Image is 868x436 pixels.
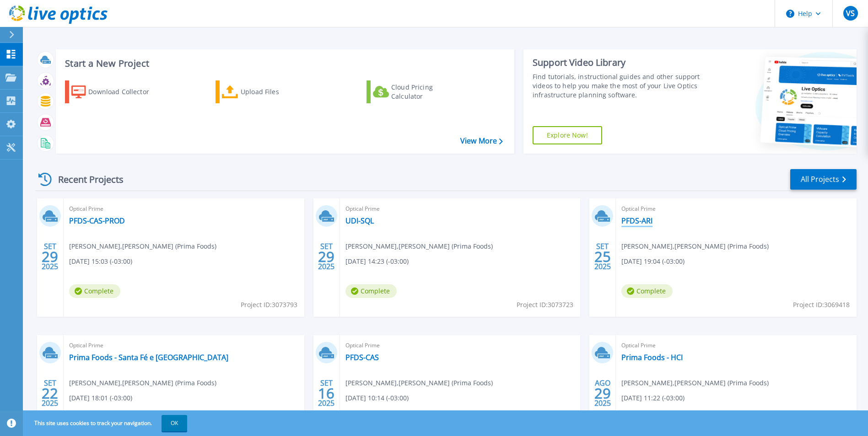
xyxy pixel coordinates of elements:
[25,415,187,431] span: This site uses cookies to track your navigation.
[594,253,611,261] span: 25
[41,240,59,273] div: SET 2025
[65,58,502,69] h3: Start a New Project
[594,377,611,410] div: AGO 2025
[621,284,673,298] span: Complete
[345,340,575,351] span: Optical Prime
[69,256,132,266] span: [DATE] 15:03 (-03:00)
[621,378,769,388] span: [PERSON_NAME] , [PERSON_NAME] (Prima Foods)
[533,72,702,100] div: Find tutorials, instructional guides and other support videos to help you make the most of your L...
[345,216,374,225] a: UDI-SQL
[241,83,314,101] div: Upload Files
[69,378,216,388] span: [PERSON_NAME] , [PERSON_NAME] (Prima Foods)
[69,353,228,362] a: Prima Foods - Santa Fé e [GEOGRAPHIC_DATA]
[846,10,855,17] span: VS
[216,80,318,103] a: Upload Files
[41,377,59,410] div: SET 2025
[69,393,132,403] span: [DATE] 18:01 (-03:00)
[621,241,769,251] span: [PERSON_NAME] , [PERSON_NAME] (Prima Foods)
[533,126,602,144] a: Explore Now!
[460,137,503,145] a: View More
[42,389,58,397] span: 22
[517,300,573,310] span: Project ID: 3073723
[793,300,850,310] span: Project ID: 3069418
[88,83,162,101] div: Download Collector
[35,168,136,191] div: Recent Projects
[345,204,575,214] span: Optical Prime
[318,240,335,273] div: SET 2025
[69,241,216,251] span: [PERSON_NAME] , [PERSON_NAME] (Prima Foods)
[391,83,464,101] div: Cloud Pricing Calculator
[69,216,125,225] a: PFDS-CAS-PROD
[65,80,167,103] a: Download Collector
[533,57,702,69] div: Support Video Library
[621,204,851,214] span: Optical Prime
[69,340,299,351] span: Optical Prime
[345,241,493,251] span: [PERSON_NAME] , [PERSON_NAME] (Prima Foods)
[621,216,652,225] a: PFDS-ARI
[318,389,334,397] span: 16
[345,256,409,266] span: [DATE] 14:23 (-03:00)
[42,253,58,261] span: 29
[594,389,611,397] span: 29
[790,169,857,190] a: All Projects
[621,353,683,362] a: Prima Foods - HCI
[621,393,685,403] span: [DATE] 11:22 (-03:00)
[345,378,493,388] span: [PERSON_NAME] , [PERSON_NAME] (Prima Foods)
[318,253,334,261] span: 29
[594,240,611,273] div: SET 2025
[621,340,851,351] span: Optical Prime
[241,300,297,310] span: Project ID: 3073793
[621,256,685,266] span: [DATE] 19:04 (-03:00)
[345,393,409,403] span: [DATE] 10:14 (-03:00)
[69,284,120,298] span: Complete
[345,353,379,362] a: PFDS-CAS
[69,204,299,214] span: Optical Prime
[345,284,397,298] span: Complete
[318,377,335,410] div: SET 2025
[367,80,469,103] a: Cloud Pricing Calculator
[162,415,187,431] button: OK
